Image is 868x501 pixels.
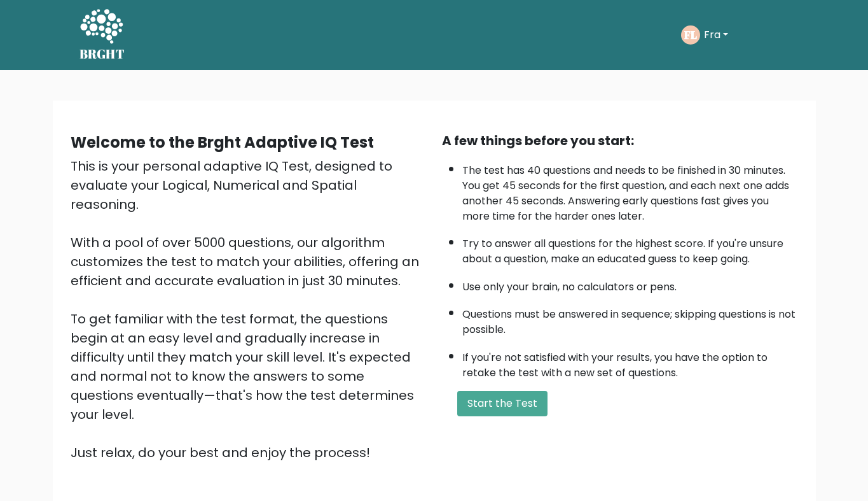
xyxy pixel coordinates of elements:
[700,27,732,43] button: Fra
[457,391,548,416] button: Start the Test
[71,132,374,153] b: Welcome to the Brght Adaptive IQ Test
[462,273,798,295] li: Use only your brain, no calculators or pens.
[462,230,798,267] li: Try to answer all questions for the highest score. If you're unsure about a question, make an edu...
[79,5,125,65] a: BRGHT
[79,46,125,62] h5: BRGHT
[462,300,798,337] li: Questions must be answered in sequence; skipping questions is not possible.
[462,344,798,381] li: If you're not satisfied with your results, you have the option to retake the test with a new set ...
[71,157,427,462] div: This is your personal adaptive IQ Test, designed to evaluate your Logical, Numerical and Spatial ...
[684,27,697,42] text: FL
[462,157,798,224] li: The test has 40 questions and needs to be finished in 30 minutes. You get 45 seconds for the firs...
[442,131,798,150] div: A few things before you start:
